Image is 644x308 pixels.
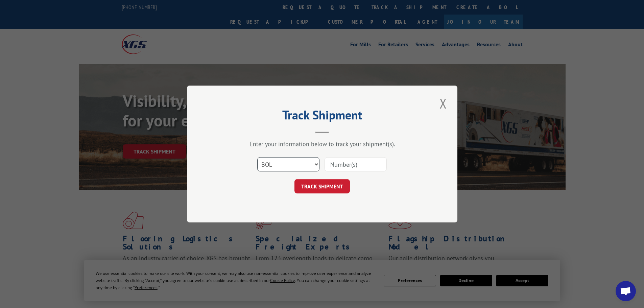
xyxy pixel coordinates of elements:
a: Open chat [616,281,636,301]
h2: Track Shipment [221,110,424,123]
div: Enter your information below to track your shipment(s). [221,140,424,148]
button: TRACK SHIPMENT [294,179,350,193]
input: Number(s) [325,157,387,171]
button: Close modal [437,94,449,113]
